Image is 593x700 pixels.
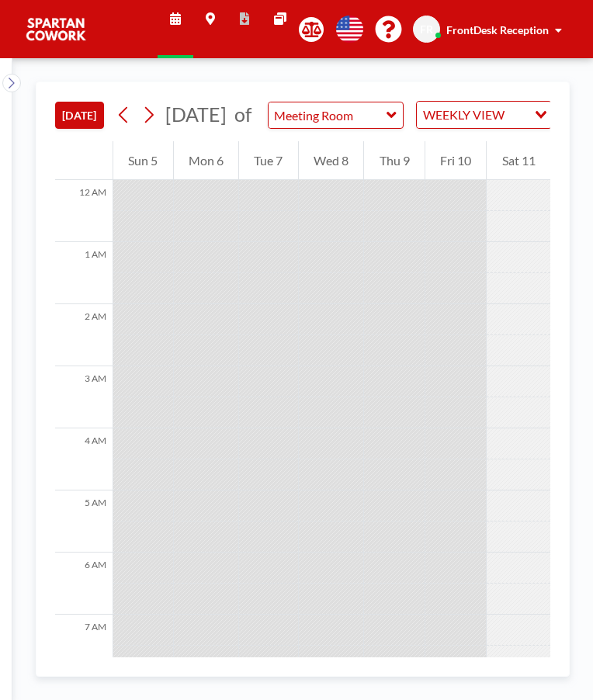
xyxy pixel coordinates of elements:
div: Fri 10 [425,141,487,180]
button: [DATE] [55,102,104,129]
div: Wed 8 [299,141,364,180]
div: 3 AM [55,366,113,428]
span: FR [420,23,433,36]
div: 12 AM [55,180,113,242]
div: Sun 5 [113,141,173,180]
div: 6 AM [55,553,113,615]
div: Tue 7 [239,141,298,180]
div: 1 AM [55,242,113,304]
div: Thu 9 [364,141,425,180]
div: Mon 6 [174,141,239,180]
span: FrontDesk Reception [446,23,549,36]
input: Meeting Room [269,102,387,128]
span: of [234,102,251,126]
div: Sat 11 [487,141,550,180]
div: 7 AM [55,615,113,677]
img: organization-logo [25,14,87,45]
span: WEEKLY VIEW [420,105,508,125]
div: 5 AM [55,490,113,553]
div: Search for option [417,102,551,128]
div: 4 AM [55,428,113,490]
input: Search for option [509,105,525,125]
span: [DATE] [165,102,227,126]
div: 2 AM [55,304,113,366]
